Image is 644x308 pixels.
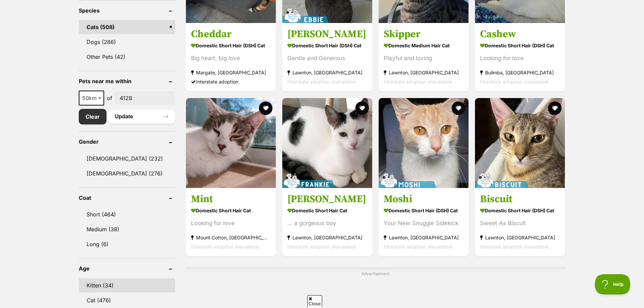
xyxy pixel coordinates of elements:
[480,68,560,77] strong: Bulimba, [GEOGRAPHIC_DATA]
[287,244,356,250] span: Interstate adoption unavailable
[79,151,175,166] a: [DEMOGRAPHIC_DATA] (232)
[79,207,175,221] a: Short (464)
[79,278,175,292] a: Kitten (34)
[191,233,271,242] strong: Mount Cotton, [GEOGRAPHIC_DATA]
[79,35,175,49] a: Dogs (286)
[475,23,565,92] a: Cashew Domestic Short Hair (DSH) Cat Looking for love Bulimba, [GEOGRAPHIC_DATA] Interstate adopt...
[191,54,271,63] div: Big heart, big love
[79,237,175,251] a: Long (6)
[384,193,463,206] h3: Moshi
[595,274,630,294] iframe: Help Scout Beacon - Open
[287,233,367,242] strong: Lawnton, [GEOGRAPHIC_DATA]
[287,68,367,77] strong: Lawnton, [GEOGRAPHIC_DATA]
[480,244,549,250] span: Interstate adoption unavailable
[384,219,463,228] div: Your New Snuggle Sidekick
[475,188,565,256] a: Biscuit Domestic Short Hair (DSH) Cat Sweet As Biscuit Lawnton, [GEOGRAPHIC_DATA] Interstate adop...
[79,50,175,64] a: Other Pets (42)
[79,109,106,124] a: Clear
[191,77,271,87] div: Interstate adoption
[475,98,565,188] img: Biscuit - Domestic Short Hair (DSH) Cat
[79,265,175,271] header: Age
[307,295,322,307] span: Close
[287,41,367,51] strong: Domestic Short Hair (DSH) Cat
[287,79,356,85] span: Interstate adoption unavailable
[287,54,367,63] div: Gentle and Generous
[384,206,463,215] strong: Domestic Short Hair (DSH) Cat
[191,28,271,41] h3: Cheddar
[191,244,260,250] span: Interstate adoption unavailable
[282,98,372,188] img: Frankie B - Domestic Short Hair Cat
[287,206,367,215] strong: Domestic Short Hair Cat
[282,23,372,92] a: [PERSON_NAME] Domestic Short Hair (DSH) Cat Gentle and Generous Lawnton, [GEOGRAPHIC_DATA] Inters...
[480,206,560,215] strong: Domestic Short Hair (DSH) Cat
[115,92,175,104] input: postcode
[384,244,452,250] span: Interstate adoption unavailable
[452,101,465,115] button: favourite
[79,20,175,34] a: Cats (508)
[108,110,175,123] button: Update
[79,91,104,105] span: 50km
[287,193,367,206] h3: [PERSON_NAME]
[384,233,463,242] strong: Lawnton, [GEOGRAPHIC_DATA]
[79,222,175,236] a: Medium (38)
[548,101,562,115] button: favourite
[191,68,271,77] strong: Margate, [GEOGRAPHIC_DATA]
[287,219,367,228] div: ... a gorgeous boy
[379,188,469,256] a: Moshi Domestic Short Hair (DSH) Cat Your New Snuggle Sidekick Lawnton, [GEOGRAPHIC_DATA] Intersta...
[79,139,175,145] header: Gender
[384,68,463,77] strong: Lawnton, [GEOGRAPHIC_DATA]
[79,78,175,84] header: Pets near me within
[191,193,271,206] h3: Mint
[191,219,271,228] div: Looking for love
[259,101,272,115] button: favourite
[480,28,560,41] h3: Cashew
[282,188,372,256] a: [PERSON_NAME] Domestic Short Hair Cat ... a gorgeous boy Lawnton, [GEOGRAPHIC_DATA] Interstate ad...
[379,23,469,92] a: Skipper Domestic Medium Hair Cat Playful and loving Lawnton, [GEOGRAPHIC_DATA] Interstate adoptio...
[384,54,463,63] div: Playful and loving
[480,219,560,228] div: Sweet As Biscuit
[79,93,103,103] span: 50km
[79,293,175,307] a: Cat (476)
[480,54,560,63] div: Looking for love
[191,206,271,215] strong: Domestic Short Hair Cat
[79,166,175,181] a: [DEMOGRAPHIC_DATA] (276)
[384,28,463,41] h3: Skipper
[355,101,369,115] button: favourite
[186,188,276,256] a: Mint Domestic Short Hair Cat Looking for love Mount Cotton, [GEOGRAPHIC_DATA] Interstate adoption...
[79,195,175,201] header: Coat
[191,41,271,51] strong: Domestic Short Hair (DSH) Cat
[480,41,560,51] strong: Domestic Short Hair (DSH) Cat
[480,233,560,242] strong: Lawnton, [GEOGRAPHIC_DATA]
[79,7,175,14] header: Species
[480,193,560,206] h3: Biscuit
[384,79,452,85] span: Interstate adoption unavailable
[186,23,276,92] a: Cheddar Domestic Short Hair (DSH) Cat Big heart, big love Margate, [GEOGRAPHIC_DATA] Interstate a...
[480,79,549,85] span: Interstate adoption unavailable
[107,94,112,102] span: of
[186,98,276,188] img: Mint - Domestic Short Hair Cat
[379,98,469,188] img: Moshi - Domestic Short Hair (DSH) Cat
[287,28,367,41] h3: [PERSON_NAME]
[384,41,463,51] strong: Domestic Medium Hair Cat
